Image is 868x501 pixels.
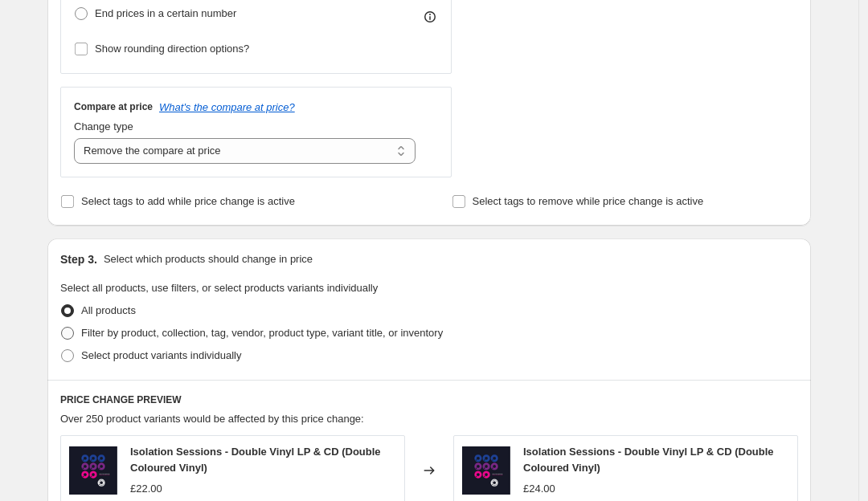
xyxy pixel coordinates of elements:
[60,413,364,425] span: Over 250 product variants would be affected by this price change:
[159,101,295,113] button: What's the compare at price?
[81,195,295,207] span: Select tags to add while price change is active
[81,304,136,316] span: All products
[130,446,381,474] span: Isolation Sessions - Double Vinyl LP & CD (Double Coloured Vinyl)
[95,43,249,55] span: Show rounding direction options?
[60,282,378,294] span: Select all products, use filters, or select products variants individually
[69,446,117,495] img: Isolation-proof-1_80x.png
[81,327,443,339] span: Filter by product, collection, tag, vendor, product type, variant title, or inventory
[60,251,97,267] h2: Step 3.
[74,100,153,113] h3: Compare at price
[81,349,241,361] span: Select product variants individually
[523,481,555,497] div: £24.00
[523,446,774,474] span: Isolation Sessions - Double Vinyl LP & CD (Double Coloured Vinyl)
[95,7,236,19] span: End prices in a certain number
[130,481,162,497] div: £22.00
[104,251,313,267] p: Select which products should change in price
[462,446,510,495] img: Isolation-proof-1_80x.png
[473,195,704,207] span: Select tags to remove while price change is active
[60,393,798,406] h6: PRICE CHANGE PREVIEW
[74,120,133,132] span: Change type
